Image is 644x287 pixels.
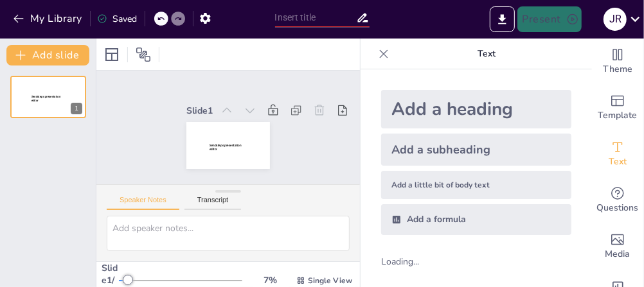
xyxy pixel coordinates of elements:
[592,223,643,270] div: Add images, graphics, shapes or video
[592,39,643,85] div: Change the overall theme
[609,155,627,169] span: Text
[381,171,571,199] div: Add a little bit of body text
[603,62,632,76] span: Theme
[598,109,638,123] span: Template
[394,39,579,69] p: Text
[10,76,86,118] div: 1
[490,6,515,32] button: Export to PowerPoint
[107,196,179,210] button: Speaker Notes
[605,247,631,261] span: Media
[592,177,643,223] div: Get real-time input from your audience
[102,44,122,65] div: Layout
[97,13,137,25] div: Saved
[592,131,643,177] div: Add text boxes
[381,204,571,235] div: Add a formula
[597,201,639,215] span: Questions
[308,275,352,286] span: Single View
[604,6,627,32] button: J R
[517,6,582,32] button: Present
[210,143,242,151] span: Sendsteps presentation editor
[381,256,441,268] div: Loading...
[186,105,213,117] div: Slide 1
[255,274,286,286] div: 7 %
[71,103,82,114] div: 1
[184,196,242,210] button: Transcript
[604,8,627,31] div: J R
[381,90,571,128] div: Add a heading
[592,85,643,131] div: Add ready made slides
[136,47,151,62] span: Position
[381,134,571,166] div: Add a subheading
[275,8,356,27] input: Insert title
[10,8,87,29] button: My Library
[6,45,89,65] button: Add slide
[31,95,60,102] span: Sendsteps presentation editor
